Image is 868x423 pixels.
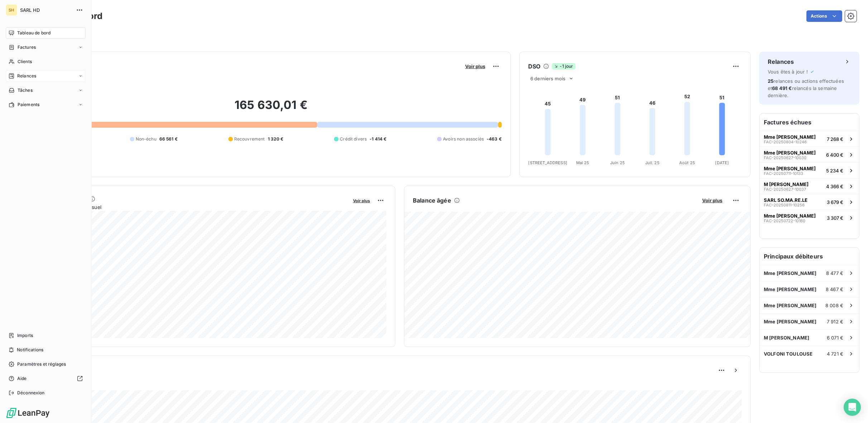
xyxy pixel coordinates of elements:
span: -1 414 € [370,136,386,142]
h6: Factures échues [759,114,859,131]
span: Tâches [18,87,33,94]
span: Avoirs non associés [443,136,484,142]
button: Voir plus [700,197,724,204]
span: 3 307 € [827,215,843,221]
span: Paramètres et réglages [17,361,66,367]
span: Mme [PERSON_NAME] [764,270,817,276]
span: 4 721 € [827,351,843,357]
span: 66 561 € [159,136,178,142]
span: 25 [768,78,773,84]
span: Mme [PERSON_NAME] [764,303,817,308]
span: VOLFONI TOULOUSE [764,351,812,357]
span: 7 268 € [827,136,843,142]
button: M [PERSON_NAME]FAC-20250627-100374 366 € [759,178,859,194]
span: 5 234 € [826,168,843,174]
span: Vous êtes à jour ! [768,69,808,75]
span: Paiements [18,101,39,108]
tspan: [DATE] [715,160,729,165]
h6: Relances [768,57,794,66]
tspan: [STREET_ADDRESS] [528,160,567,165]
span: Voir plus [353,198,370,203]
a: Aide [6,373,86,384]
span: Clients [18,58,32,65]
span: FAC-20250811-10256 [764,203,805,207]
span: -463 € [487,136,502,142]
button: SARL SO.MA.RE.LEFAC-20250811-102563 679 € [759,194,859,210]
span: Voir plus [465,63,485,69]
span: Déconnexion [17,390,45,396]
div: SH [6,4,17,16]
span: Voir plus [702,198,722,203]
button: Mme [PERSON_NAME]FAC-20250627-100306 400 € [759,147,859,162]
span: 4 366 € [826,184,843,189]
span: FAC-20250627-10030 [764,156,806,160]
span: 8 477 € [826,270,843,276]
span: 7 912 € [827,319,843,324]
h2: 165 630,01 € [40,98,502,119]
tspan: Juin 25 [610,160,625,165]
button: Mme [PERSON_NAME]FAC-20250804-102467 268 € [759,131,859,147]
span: Factures [18,44,36,51]
tspan: Août 25 [679,160,695,165]
span: Aide [17,375,27,382]
span: Mme [PERSON_NAME] [764,286,817,292]
span: 68 491 € [772,85,792,91]
span: 8 467 € [826,286,843,292]
span: M [PERSON_NAME] [764,335,809,341]
span: Chiffre d'affaires mensuel [40,203,348,211]
span: 6 derniers mois [530,76,565,81]
span: FAC-20250627-10037 [764,187,806,191]
span: FAC-20250722-10160 [764,219,805,223]
span: Tableau de bord [17,30,50,36]
h6: Balance âgée [413,196,451,205]
span: Mme [PERSON_NAME] [764,134,816,140]
button: Voir plus [351,197,372,204]
span: Imports [17,332,33,339]
tspan: Juil. 25 [645,160,660,165]
button: Mme [PERSON_NAME]FAC-20250722-101603 307 € [759,210,859,225]
button: Voir plus [463,63,487,70]
span: Mme [PERSON_NAME] [764,319,817,324]
div: Open Intercom Messenger [844,399,861,416]
span: relances ou actions effectuées et relancés la semaine dernière. [768,78,844,98]
span: -1 jour [552,63,575,70]
button: Actions [806,10,842,22]
span: 6 400 € [826,152,843,158]
span: 1 320 € [268,136,284,142]
span: Non-échu [136,136,156,142]
span: SARL SO.MA.RE.LE [764,197,807,203]
h6: DSO [528,62,540,71]
span: Relances [17,73,36,79]
h6: Principaux débiteurs [759,248,859,265]
button: Mme [PERSON_NAME]FAC-20250711-101335 234 € [759,162,859,178]
span: 6 071 € [827,335,843,341]
span: 3 679 € [827,199,843,205]
span: SARL HD [20,7,72,13]
span: Mme [PERSON_NAME] [764,213,816,219]
span: Recouvrement [234,136,265,142]
span: Notifications [17,347,43,353]
span: Crédit divers [340,136,367,142]
img: Logo LeanPay [6,407,50,419]
span: Mme [PERSON_NAME] [764,150,816,156]
span: M [PERSON_NAME] [764,181,809,187]
tspan: Mai 25 [576,160,589,165]
span: 8 008 € [825,303,843,308]
span: FAC-20250711-10133 [764,171,803,176]
span: FAC-20250804-10246 [764,140,807,144]
span: Mme [PERSON_NAME] [764,166,816,171]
